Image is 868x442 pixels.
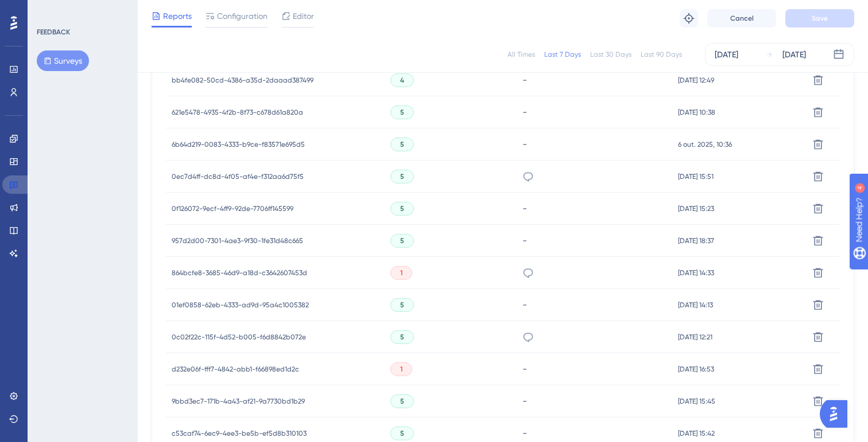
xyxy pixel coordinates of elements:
span: 5 [400,333,404,342]
div: - [522,107,666,118]
span: 864bcfe8-3685-46d9-a18d-c3642607453d [172,268,307,277]
span: [DATE] 10:38 [678,108,715,117]
div: - [522,363,666,374]
span: 6b64d219-0083-4333-b9ce-f83571e695d5 [172,140,305,149]
span: Reports [163,9,192,23]
span: [DATE] 18:37 [678,236,714,245]
div: [DATE] [715,48,738,61]
div: [DATE] [782,48,806,61]
span: [DATE] 15:45 [678,397,715,406]
div: All Times [507,50,535,59]
button: Surveys [37,50,89,71]
span: [DATE] 12:21 [678,333,712,342]
span: d232e06f-fff7-4842-abb1-f66898ed1d2c [172,365,299,374]
span: 5 [400,172,404,181]
span: 5 [400,300,404,310]
div: 4 [80,6,83,15]
div: - [522,75,666,85]
span: Cancel [730,14,754,23]
span: Need Help? [27,3,72,17]
span: 0c02f22c-115f-4d52-b005-f6d8842b072e [172,333,306,342]
span: Save [812,14,828,23]
iframe: UserGuiding AI Assistant Launcher [820,397,854,431]
span: 5 [400,397,404,406]
div: - [522,139,666,150]
span: 0f126072-9ecf-4ff9-92de-7706ff145599 [172,204,293,213]
span: bb4fe082-50cd-4386-a35d-2daaad387499 [172,76,313,85]
span: [DATE] 12:49 [678,76,714,85]
span: 1 [400,365,402,374]
div: - [522,299,666,310]
span: 6 out. 2025, 10:36 [678,140,732,149]
div: - [522,396,666,406]
span: [DATE] 14:33 [678,268,714,277]
span: [DATE] 15:42 [678,429,715,438]
div: Last 7 Days [544,50,581,59]
span: 5 [400,140,404,149]
span: 5 [400,204,404,213]
span: 4 [400,76,404,85]
span: 5 [400,108,404,117]
div: - [522,428,666,439]
span: 0ec7d4ff-dc8d-4f05-af4e-f312aa6d75f5 [172,172,304,181]
span: 5 [400,429,404,438]
span: [DATE] 15:51 [678,172,714,181]
span: 5 [400,236,404,245]
div: Last 30 Days [590,50,631,59]
button: Save [785,9,854,28]
span: [DATE] 16:53 [678,365,714,374]
div: - [522,235,666,246]
div: Last 90 Days [641,50,682,59]
span: 01ef0858-62eb-4333-ad9d-95a4c1005382 [172,300,309,310]
button: Cancel [707,9,776,28]
span: 9bbd3ec7-171b-4a43-af21-9a7730bd1b29 [172,397,305,406]
div: FEEDBACK [37,28,70,37]
span: 621e5478-4935-4f2b-8f73-c678d61a820a [172,108,303,117]
span: [DATE] 15:23 [678,204,714,213]
span: Configuration [217,9,268,23]
div: - [522,203,666,214]
span: [DATE] 14:13 [678,300,713,310]
span: c53caf74-6ec9-4ee3-be5b-ef5d8b310103 [172,429,307,438]
span: 1 [400,268,402,277]
span: 957d2d00-7301-4ae3-9f30-1fe31d48c665 [172,236,303,245]
span: Editor [293,9,314,23]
